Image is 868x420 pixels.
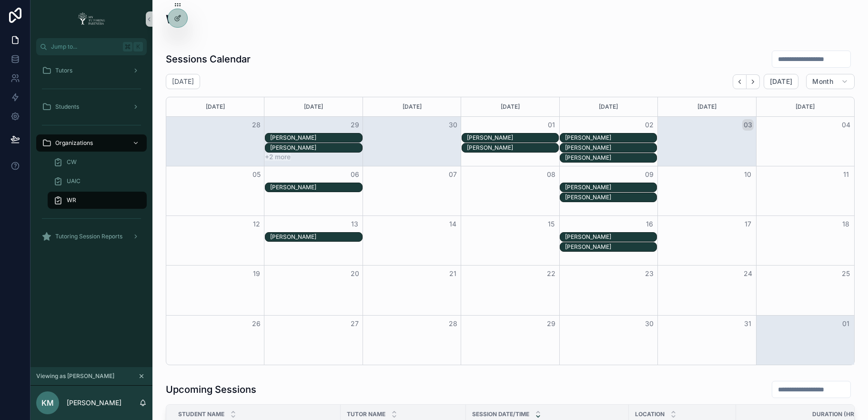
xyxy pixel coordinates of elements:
button: Back [733,74,747,89]
span: Tutoring Session Reports [55,233,122,240]
div: [PERSON_NAME] [565,194,656,201]
h2: WR [166,11,185,27]
div: [DATE] [364,97,459,116]
button: 15 [545,218,557,230]
button: [DATE] [764,74,798,89]
h2: [DATE] [172,77,194,86]
h1: Upcoming Sessions [166,383,256,396]
button: 02 [644,119,655,131]
div: Nia Chappell-Leggett [270,143,362,152]
button: 20 [349,268,361,279]
span: Month [812,77,833,86]
div: Nia Chappell-Leggett [565,133,656,142]
a: Organizations [36,134,147,152]
button: 07 [447,169,459,180]
a: Students [36,98,147,115]
button: 28 [251,119,262,131]
div: Erica Padron [565,193,656,202]
button: 21 [447,268,459,279]
a: Tutors [36,62,147,79]
button: 30 [447,119,459,131]
button: 03 [742,119,754,131]
button: +2 more [265,153,291,161]
div: [PERSON_NAME] [270,134,362,142]
button: 04 [840,119,852,131]
div: NaLani Patterson-Mataafa [565,233,656,241]
span: KM [41,397,54,409]
div: [PERSON_NAME] [270,184,362,191]
div: NaLani Patterson-Mataafa [565,183,656,192]
button: 24 [742,268,754,279]
div: [PERSON_NAME] [270,233,362,241]
img: App logo [75,11,108,27]
button: 14 [447,218,459,230]
button: 30 [644,318,655,329]
div: NaLani Patterson-Mataafa [565,143,656,152]
span: WR [67,196,76,204]
button: 25 [840,268,852,279]
button: 05 [251,169,262,180]
button: 22 [545,268,557,279]
div: Alina Sanchez [270,183,362,192]
div: [PERSON_NAME] [565,154,656,162]
button: 27 [349,318,361,329]
button: 01 [545,119,557,131]
button: 01 [840,318,852,329]
a: UAIC [48,173,147,190]
span: Location [635,410,665,418]
div: [PERSON_NAME] [565,134,656,142]
div: [DATE] [561,97,656,116]
div: scrollable content [30,55,152,257]
button: 09 [644,169,655,180]
span: Tutor Name [347,410,385,418]
button: 26 [251,318,262,329]
div: [PERSON_NAME] [467,134,558,142]
a: Tutoring Session Reports [36,228,147,245]
span: Jump to... [51,43,119,51]
span: [DATE] [770,77,792,86]
span: Student Name [178,410,224,418]
button: 10 [742,169,754,180]
div: [DATE] [463,97,557,116]
button: 29 [545,318,557,329]
button: 13 [349,218,361,230]
button: 17 [742,218,754,230]
div: [PERSON_NAME] [270,144,362,152]
div: [DATE] [168,97,262,116]
span: UAIC [67,177,81,185]
span: Viewing as [PERSON_NAME] [36,372,114,380]
button: 29 [349,119,361,131]
a: CW [48,154,147,171]
div: [PERSON_NAME] [467,144,558,152]
span: Tutors [55,67,72,74]
button: 19 [251,268,262,279]
button: 11 [840,169,852,180]
span: CW [67,158,77,166]
div: [DATE] [659,97,754,116]
div: Josiah Kakar [467,143,558,152]
p: [PERSON_NAME] [67,398,121,408]
button: Month [806,74,855,89]
button: 18 [840,218,852,230]
div: Erica Padron [565,243,656,251]
button: Jump to...K [36,38,147,55]
a: WR [48,192,147,209]
div: [DATE] [266,97,361,116]
div: Month View [166,97,855,365]
button: 16 [644,218,655,230]
div: Erica Padron [565,154,656,162]
div: [PERSON_NAME] [565,144,656,152]
button: 31 [742,318,754,329]
button: Next [747,74,760,89]
span: Students [55,103,79,111]
div: [PERSON_NAME] [565,243,656,251]
button: 08 [545,169,557,180]
span: K [134,43,142,51]
span: Organizations [55,139,93,147]
div: Rene Leggett [270,133,362,142]
div: [PERSON_NAME] [565,233,656,241]
span: Duration (hrs) [812,410,860,418]
div: Rene Leggett [467,133,558,142]
div: [DATE] [758,97,853,116]
button: 06 [349,169,361,180]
